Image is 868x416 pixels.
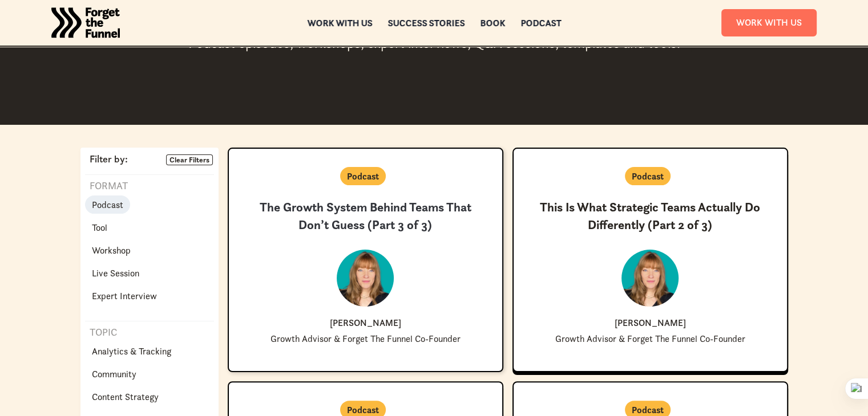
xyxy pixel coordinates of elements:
[347,169,379,183] p: Podcast
[532,199,769,234] h3: This Is What Strategic Teams Actually Do Differently (Part 2 of 3)
[228,148,503,373] a: PodcastThe Growth System Behind Teams That Don’t Guess (Part 3 of 3)[PERSON_NAME]Growth Advisor &...
[85,388,165,406] a: Content Strategy
[92,266,139,280] p: Live Session
[387,19,465,27] a: Success Stories
[85,218,114,236] a: Tool
[721,9,817,36] a: Work With Us
[85,365,143,383] a: Community
[85,241,138,259] a: Workshop
[480,19,505,27] a: Book
[92,344,171,358] p: Analytics & Tracking
[307,19,372,27] a: Work with us
[85,264,146,282] a: Live Session
[632,169,664,183] p: Podcast
[85,195,130,214] a: Podcast
[92,198,123,211] p: Podcast
[166,154,213,166] a: Clear Filters
[85,154,128,165] p: Filter by:
[92,221,107,234] p: Tool
[520,19,561,27] a: Podcast
[330,318,401,327] p: [PERSON_NAME]
[92,367,136,381] p: Community
[512,148,788,373] a: PodcastThis Is What Strategic Teams Actually Do Differently (Part 2 of 3)[PERSON_NAME]Growth Advi...
[555,334,745,344] p: Growth Advisor & Forget The Funnel Co-Founder
[85,180,128,193] p: Format
[615,318,686,327] p: [PERSON_NAME]
[271,334,461,344] p: Growth Advisor & Forget The Funnel Co-Founder
[247,199,484,234] h3: The Growth System Behind Teams That Don’t Guess (Part 3 of 3)
[92,243,131,257] p: Workshop
[85,342,178,360] a: Analytics & Tracking
[92,390,159,403] p: Content Strategy
[85,326,117,340] p: Topic
[85,287,164,305] a: Expert Interview
[92,289,157,303] p: Expert Interview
